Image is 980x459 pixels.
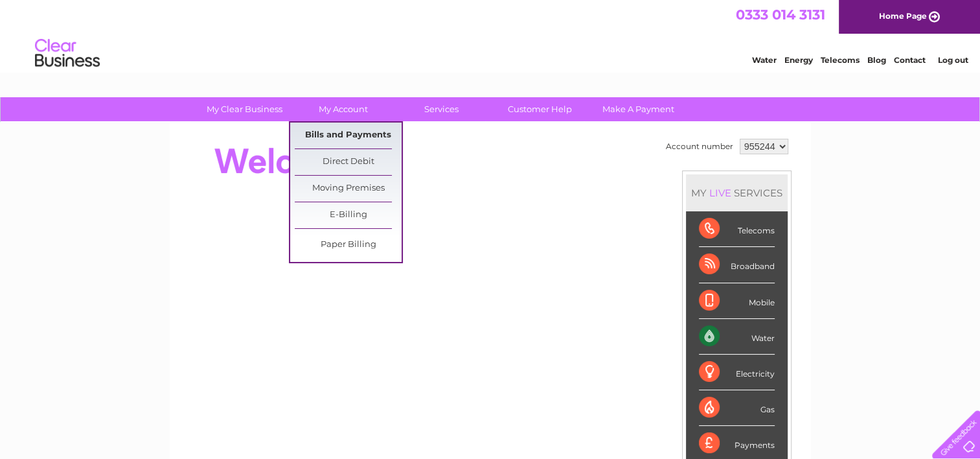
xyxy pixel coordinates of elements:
a: Water [752,55,777,65]
a: My Clear Business [191,97,298,121]
a: Blog [867,55,886,65]
div: MY SERVICES [686,174,788,211]
div: Mobile [699,283,775,319]
a: E-Billing [295,202,402,228]
div: Water [699,319,775,355]
a: Services [388,97,495,121]
img: logo.png [34,34,100,73]
a: Paper Billing [295,232,402,258]
div: LIVE [707,187,734,199]
a: Energy [784,55,813,65]
a: Make A Payment [585,97,692,121]
div: Gas [699,390,775,426]
td: Account number [663,135,736,158]
a: My Account [290,97,396,121]
a: Bills and Payments [295,123,402,148]
a: Direct Debit [295,149,402,175]
a: Contact [894,55,926,65]
a: Log out [937,55,968,65]
div: Telecoms [699,211,775,247]
div: Electricity [699,355,775,390]
a: Telecoms [821,55,860,65]
a: Moving Premises [295,176,402,202]
div: Clear Business is a trading name of Verastar Limited (registered in [GEOGRAPHIC_DATA] No. 3667643... [185,7,797,63]
a: 0333 014 3131 [736,6,825,23]
a: Customer Help [486,97,593,121]
div: Broadband [699,247,775,283]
